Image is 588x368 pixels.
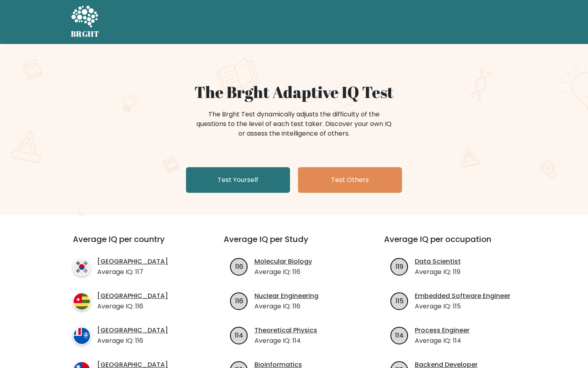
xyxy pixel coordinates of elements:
[415,326,470,335] a: Process Engineer
[71,29,100,39] h5: BRGHT
[415,267,461,277] p: Average IQ: 119
[254,267,312,277] p: Average IQ: 116
[97,257,168,266] a: [GEOGRAPHIC_DATA]
[254,336,317,346] p: Average IQ: 114
[97,336,168,346] p: Average IQ: 116
[415,302,510,311] p: Average IQ: 115
[71,3,100,41] a: BRGHT
[395,296,403,305] text: 115
[97,291,168,301] a: [GEOGRAPHIC_DATA]
[224,234,365,254] h3: Average IQ per Study
[235,330,243,340] text: 114
[99,82,489,102] h1: The Brght Adaptive IQ Test
[384,234,525,254] h3: Average IQ per occupation
[254,257,312,266] a: Molecular Biology
[415,257,461,266] a: Data Scientist
[97,302,168,311] p: Average IQ: 116
[186,167,290,193] a: Test Yourself
[97,326,168,335] a: [GEOGRAPHIC_DATA]
[415,336,470,346] p: Average IQ: 114
[298,167,402,193] a: Test Others
[254,291,318,301] a: Nuclear Engineering
[194,110,394,138] div: The Brght Test dynamically adjusts the difficulty of the questions to the level of each test take...
[97,267,168,277] p: Average IQ: 117
[73,327,91,345] img: country
[73,292,91,310] img: country
[235,296,243,305] text: 116
[395,330,404,340] text: 114
[254,326,317,335] a: Theoretical Physics
[396,262,403,271] text: 119
[415,291,510,301] a: Embedded Software Engineer
[73,258,91,276] img: country
[235,262,243,271] text: 116
[73,234,195,254] h3: Average IQ per country
[254,302,318,311] p: Average IQ: 116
